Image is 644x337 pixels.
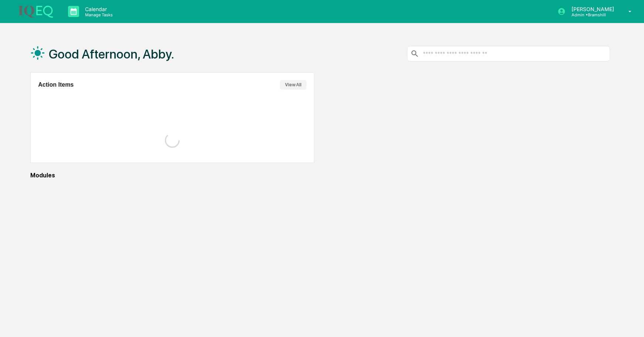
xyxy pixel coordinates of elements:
h1: Good Afternoon, Abby. [49,47,174,61]
h2: Action Items [38,81,74,88]
p: Manage Tasks [79,12,116,17]
div: Modules [30,172,610,179]
p: Admin • Bramshill [566,12,618,17]
p: Calendar [79,6,116,12]
img: logo [18,5,53,18]
button: View All [280,80,306,90]
p: [PERSON_NAME] [566,6,618,12]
